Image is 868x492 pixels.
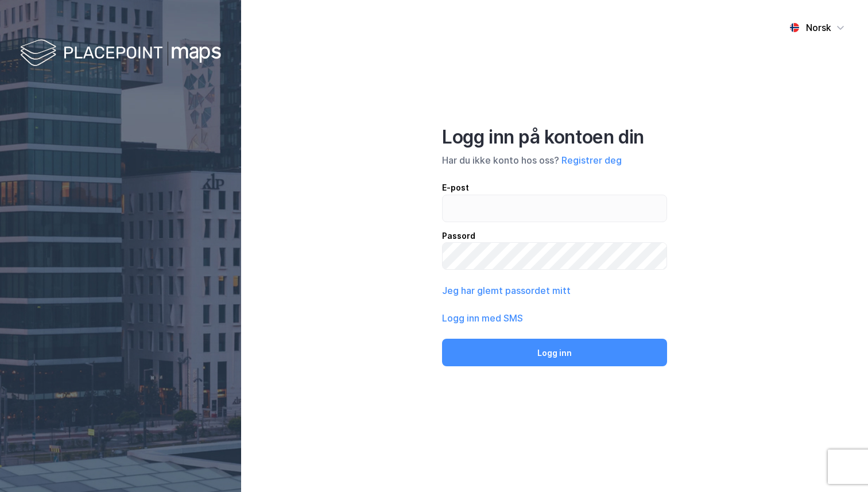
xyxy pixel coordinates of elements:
[442,311,523,325] button: Logg inn med SMS
[442,153,667,167] div: Har du ikke konto hos oss?
[442,284,571,297] button: Jeg har glemt passordet mitt
[442,229,667,243] div: Passord
[561,153,622,167] button: Registrer deg
[442,339,667,366] button: Logg inn
[806,21,831,34] div: Norsk
[20,37,221,71] img: logo-white.f07954bde2210d2a523dddb988cd2aa7.svg
[442,181,667,195] div: E-post
[811,437,868,492] iframe: Chat Widget
[442,126,667,149] div: Logg inn på kontoen din
[811,437,868,492] div: Kontrollprogram for chat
